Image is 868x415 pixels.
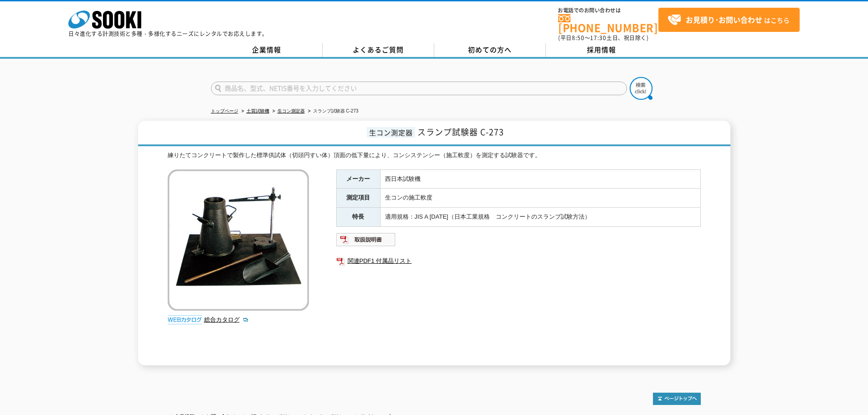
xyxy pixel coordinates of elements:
a: 採用情報 [546,43,657,57]
span: スランプ試験器 C-273 [417,126,504,138]
img: スランプ試験器 C-273 [168,169,309,311]
img: btn_search.png [630,77,652,100]
td: 適用規格：JIS A [DATE]（日本工業規格 コンクリートのスランプ試験方法） [380,208,700,227]
a: 生コン測定器 [277,108,305,113]
a: [PHONE_NUMBER] [558,14,658,33]
a: お見積り･お問い合わせはこちら [658,8,800,32]
th: 測定項目 [336,189,380,208]
img: 取扱説明書 [336,232,396,247]
img: トップページへ [653,393,701,405]
a: よくあるご質問 [323,43,434,57]
span: 8:50 [572,34,585,42]
td: 西日本試験機 [380,169,700,189]
a: 初めての方へ [434,43,546,57]
a: 取扱説明書 [336,238,396,245]
a: トップページ [211,108,238,113]
span: 生コン測定器 [367,127,415,138]
a: 総合カタログ [204,316,249,323]
a: 関連PDF1 付属品リスト [336,255,701,267]
th: メーカー [336,169,380,189]
strong: お見積り･お問い合わせ [686,14,762,25]
p: 日々進化する計測技術と多種・多様化するニーズにレンタルでお応えします。 [68,31,268,36]
input: 商品名、型式、NETIS番号を入力してください [211,82,627,95]
th: 特長 [336,208,380,227]
span: 初めての方へ [468,45,512,55]
li: スランプ試験器 C-273 [306,107,359,116]
a: 企業情報 [211,43,323,57]
span: お電話でのお問い合わせは [558,8,658,13]
div: 練りたてコンクリートで製作した標準供試体（切頭円すい体）頂面の低下量により、コンシステンシー（施工軟度）を測定する試験器です。 [168,151,701,160]
img: webカタログ [168,315,202,324]
span: はこちら [668,13,790,27]
span: 17:30 [590,34,606,42]
td: 生コンの施工軟度 [380,189,700,208]
a: 土質試験機 [247,108,269,113]
span: (平日 ～ 土日、祝日除く) [558,34,648,42]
